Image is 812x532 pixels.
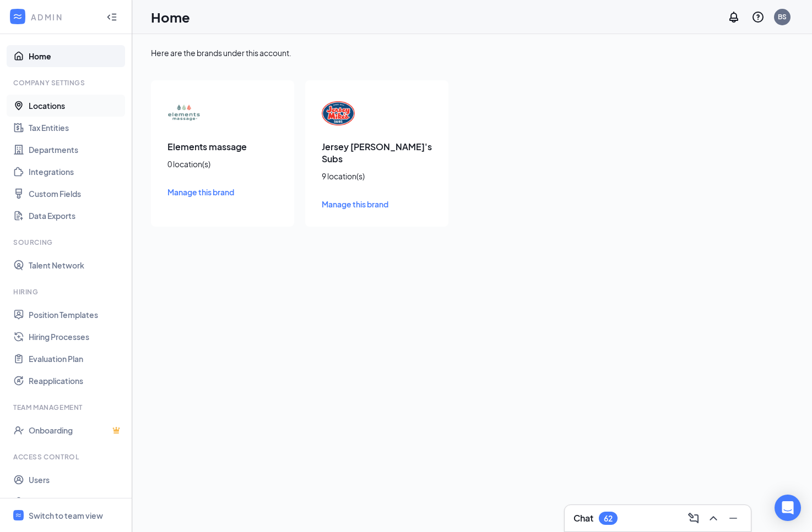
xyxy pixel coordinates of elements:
[31,12,96,23] div: ADMIN
[13,238,121,247] div: Sourcing
[29,205,123,227] a: Data Exports
[727,512,740,525] svg: Minimize
[167,158,278,169] div: 0 location(s)
[727,10,740,24] svg: Notifications
[29,419,123,441] a: OnboardingCrown
[573,512,593,524] h3: Chat
[687,512,700,525] svg: ComposeMessage
[29,139,123,161] a: Departments
[15,512,22,519] svg: WorkstreamLogo
[29,117,123,139] a: Tax Entities
[29,370,123,392] a: Reapplications
[167,186,278,198] a: Manage this brand
[707,512,720,525] svg: ChevronUp
[29,491,123,513] a: Roles and Permissions
[322,198,432,210] a: Manage this brand
[29,254,123,276] a: Talent Network
[29,45,123,67] a: Home
[775,495,801,521] div: Open Intercom Messenger
[29,161,123,183] a: Integrations
[751,10,765,24] svg: QuestionInfo
[151,47,793,58] div: Here are the brands under this account.
[29,95,123,117] a: Locations
[167,141,278,153] h3: Elements massage
[604,514,613,523] div: 62
[322,199,388,209] span: Manage this brand
[778,12,787,21] div: BS
[29,510,103,521] div: Switch to team view
[12,11,23,22] svg: WorkstreamLogo
[29,348,123,370] a: Evaluation Plan
[13,78,121,87] div: Company Settings
[13,287,121,297] div: Hiring
[322,97,355,130] img: Jersey Mike's Subs logo
[13,452,121,462] div: Access control
[29,183,123,205] a: Custom Fields
[13,403,121,412] div: Team Management
[322,141,432,165] h3: Jersey [PERSON_NAME]'s Subs
[724,509,742,527] button: Minimize
[29,469,123,491] a: Users
[29,304,123,326] a: Position Templates
[322,171,432,182] div: 9 location(s)
[705,509,722,527] button: ChevronUp
[685,509,702,527] button: ComposeMessage
[29,326,123,348] a: Hiring Processes
[167,187,234,197] span: Manage this brand
[151,8,190,26] h1: Home
[167,97,201,130] img: Elements massage logo
[106,12,117,23] svg: Collapse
